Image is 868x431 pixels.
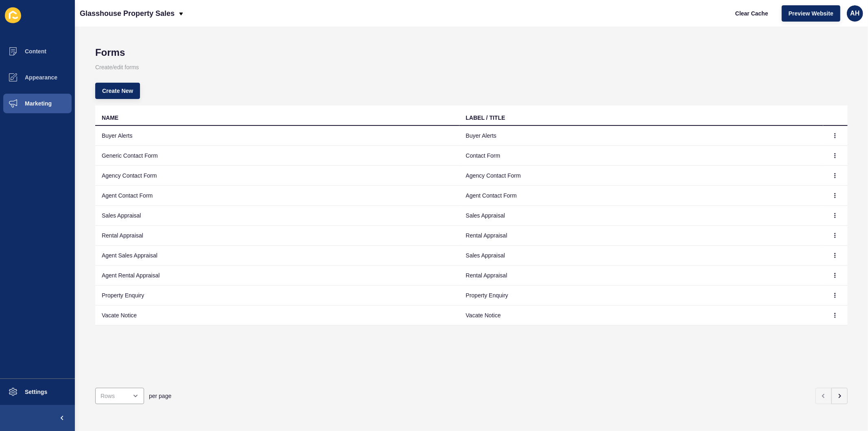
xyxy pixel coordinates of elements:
[459,226,824,246] td: Rental Appraisal
[95,58,848,76] p: Create/edit forms
[95,388,144,404] div: open menu
[459,266,824,286] td: Rental Appraisal
[850,9,859,18] span: AH
[95,286,459,306] td: Property Enquiry
[95,126,459,146] td: Buyer Alerts
[95,266,459,286] td: Agent Rental Appraisal
[789,9,833,18] span: Preview Website
[735,9,768,18] span: Clear Cache
[95,83,140,99] button: Create New
[95,47,848,58] h1: Forms
[459,306,824,325] td: Vacate Notice
[102,87,133,95] span: Create New
[459,206,824,226] td: Sales Appraisal
[95,246,459,266] td: Agent Sales Appraisal
[459,166,824,186] td: Agency Contact Form
[149,392,171,400] span: per page
[95,306,459,325] td: Vacate Notice
[459,186,824,206] td: Agent Contact Form
[728,5,775,22] button: Clear Cache
[80,3,175,24] p: Glasshouse Property Sales
[102,114,118,122] div: NAME
[466,114,505,122] div: LABEL / TITLE
[782,5,840,22] button: Preview Website
[95,206,459,226] td: Sales Appraisal
[459,246,824,266] td: Sales Appraisal
[459,286,824,306] td: Property Enquiry
[95,226,459,246] td: Rental Appraisal
[459,146,824,166] td: Contact Form
[95,186,459,206] td: Agent Contact Form
[459,126,824,146] td: Buyer Alerts
[95,146,459,166] td: Generic Contact Form
[95,166,459,186] td: Agency Contact Form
